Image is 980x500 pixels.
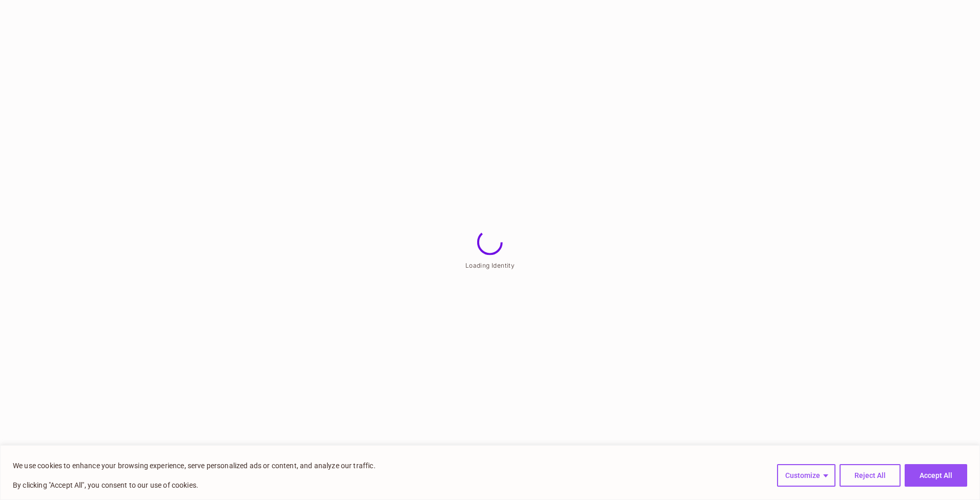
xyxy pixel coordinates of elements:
button: Customize [777,464,835,487]
button: Reject All [840,464,901,487]
p: We use cookies to enhance your browsing experience, serve personalized ads or content, and analyz... [13,459,376,472]
p: By clicking "Accept All", you consent to our use of cookies. [13,479,376,491]
button: Accept All [905,464,967,487]
span: Loading Identity [465,261,515,269]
